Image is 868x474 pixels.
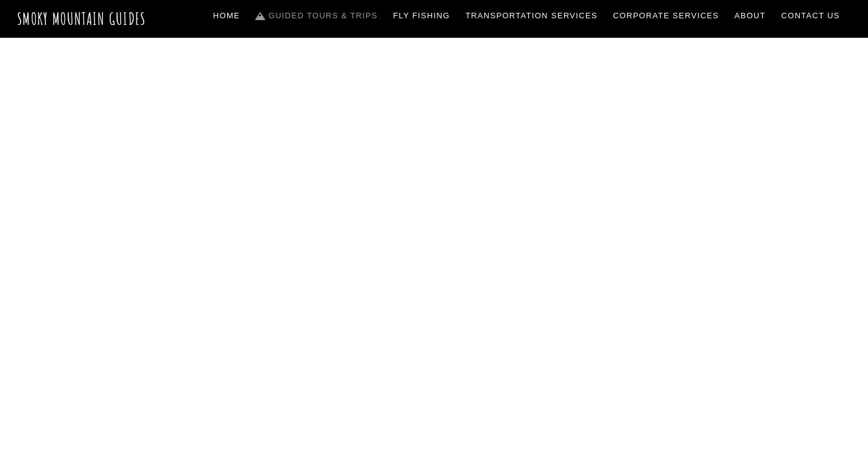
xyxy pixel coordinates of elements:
[251,3,383,29] a: Guided Tours & Trips
[609,3,724,29] a: Corporate Services
[208,3,245,29] a: Home
[389,3,455,29] a: Fly Fishing
[730,3,771,29] a: About
[777,3,845,29] a: Contact Us
[460,3,602,29] a: Transportation Services
[17,9,146,29] a: Smoky Mountain Guides
[282,221,587,270] span: Guided Trips & Tours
